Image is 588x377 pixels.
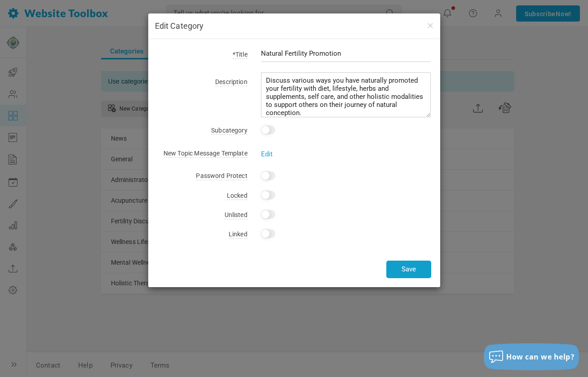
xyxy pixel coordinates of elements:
span: Description [215,78,248,86]
span: How can we help? [506,352,575,362]
span: Unlisted [225,211,248,219]
span: *Title [233,51,248,59]
button: Save [386,261,431,278]
span: Locked [227,192,248,200]
button: How can we help? [484,343,579,370]
span: New Topic Message Template [164,150,248,158]
span: Subcategory [211,127,248,135]
a: Edit [261,150,273,158]
span: Linked [229,231,248,239]
h4: Edit Category [155,20,433,32]
span: Password Protect [196,172,247,180]
textarea: Discuss various acupuncture techniques, benefits, and personal experiences related to wellness an... [261,72,431,117]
